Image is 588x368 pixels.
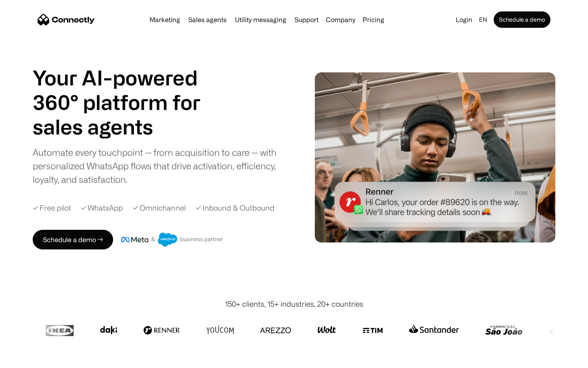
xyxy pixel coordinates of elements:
[33,146,290,186] div: Automate every touchpoint — from acquisition to care — with personalized WhatsApp flows that driv...
[494,11,550,28] a: Schedule a demo
[121,233,223,247] img: Meta and Salesforce business partner badge.
[479,14,487,25] div: en
[8,353,49,365] aside: Language selected: English
[33,65,220,114] h1: Your AI-powered 360° platform for
[133,202,186,213] div: ✓ Omnichannel
[196,202,274,213] div: ✓ Inbound & Outbound
[232,16,290,23] a: Utility messaging
[33,114,220,139] h1: sales agents
[16,354,49,365] ul: Language list
[225,298,363,310] div: 150+ clients, 15+ industries, 20+ countries
[33,202,71,213] div: ✓ Free pilot
[33,230,113,249] a: Schedule a demo →
[326,14,355,25] div: Company
[291,16,322,23] a: Support
[81,202,123,213] div: ✓ WhatsApp
[359,16,388,23] a: Pricing
[185,16,230,23] a: Sales agents
[146,16,183,23] a: Marketing
[452,14,476,25] a: Login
